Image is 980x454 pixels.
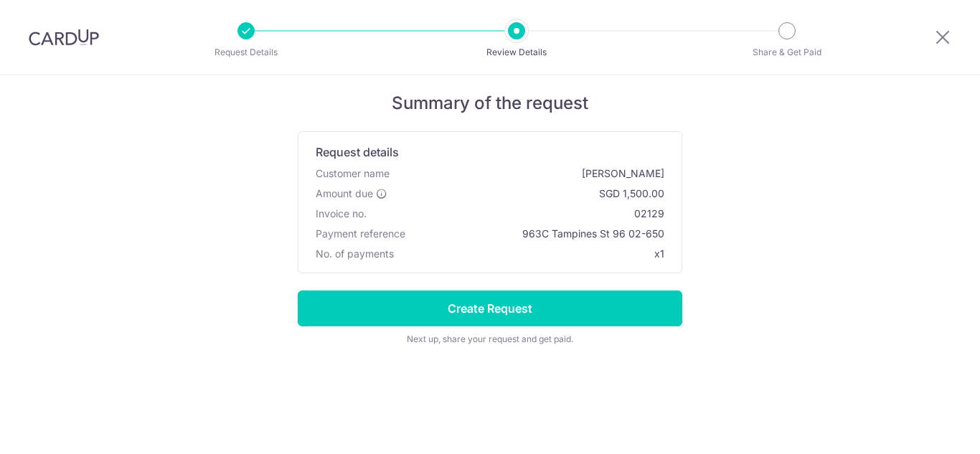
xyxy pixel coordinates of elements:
span: 963C Tampines St 96 02-650 [411,227,664,241]
img: CardUp [29,29,99,46]
p: Request Details [193,45,299,60]
span: Customer name [316,166,390,181]
span: Payment reference [316,227,405,241]
label: Amount due [316,186,387,201]
iframe: 打开一个小组件，您可以在其中找到更多信息 [891,411,966,447]
span: x1 [654,247,664,260]
input: Create Request [298,290,682,326]
p: Share & Get Paid [734,45,840,60]
span: Request details [316,143,399,161]
span: [PERSON_NAME] [395,166,664,181]
h5: Summary of the request [298,93,682,114]
span: Invoice no. [316,207,367,221]
div: Next up, share your request and get paid. [298,332,682,346]
span: 02129 [372,207,664,221]
span: SGD 1,500.00 [393,186,664,201]
span: No. of payments [316,247,394,261]
p: Review Details [463,45,570,60]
